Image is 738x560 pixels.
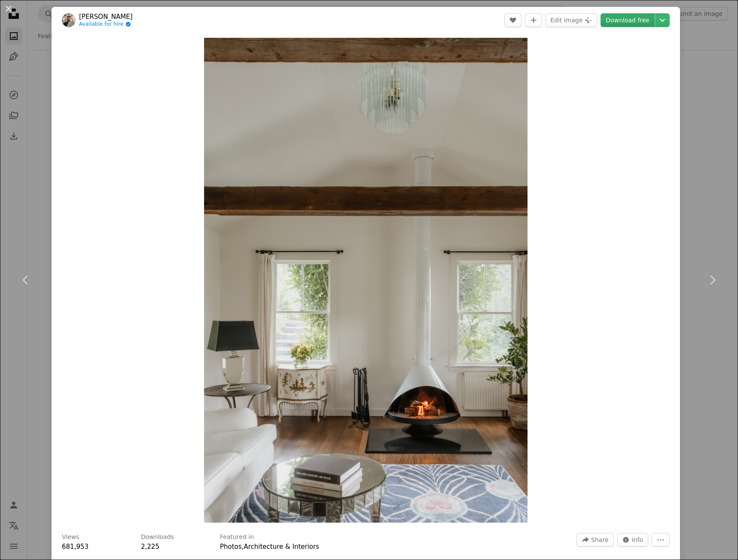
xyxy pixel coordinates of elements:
[546,13,597,27] button: Edit image
[652,533,670,547] button: More Actions
[244,543,319,551] a: Architecture & Interiors
[655,13,670,27] button: Choose download size
[141,533,174,542] h3: Downloads
[62,13,76,27] img: Go to Clay Banks's profile
[576,533,613,547] button: Share this image
[591,533,608,546] span: Share
[62,543,88,551] span: 681,953
[204,38,528,523] button: Zoom in on this image
[632,533,643,546] span: Info
[79,21,133,28] a: Available for hire
[617,533,649,547] button: Stats about this image
[525,13,542,27] button: Add to Collection
[601,13,655,27] a: Download free
[504,13,521,27] button: Like
[242,543,244,551] span: ,
[204,38,528,523] img: Modern living room with hanging fireplace and large windows.
[220,533,254,542] h3: Featured in
[141,543,159,551] span: 2,225
[62,533,79,542] h3: Views
[79,12,133,21] a: [PERSON_NAME]
[686,239,738,321] a: Next
[220,543,242,551] a: Photos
